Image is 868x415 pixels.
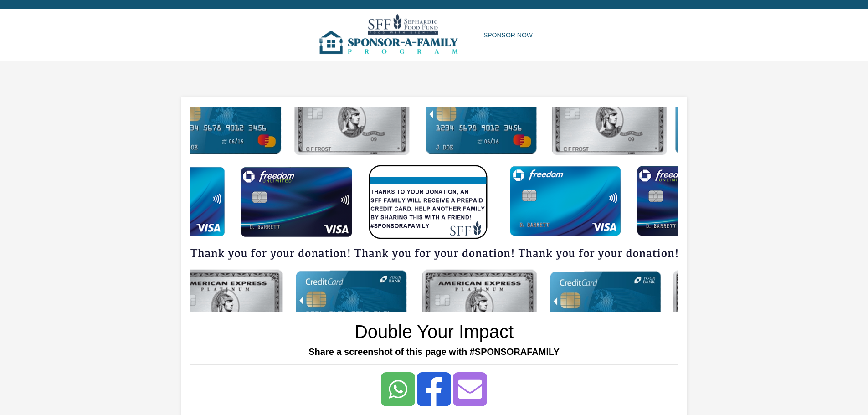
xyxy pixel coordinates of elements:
a: Share to Email [453,372,487,406]
img: img [190,107,678,312]
a: Share to Facebook [417,372,451,406]
h5: Share a screenshot of this page with #SPONSORAFAMILY [190,346,678,357]
a: Share to <span class="translation_missing" title="translation missing: en.social_share_button.wha... [381,372,415,406]
a: Sponsor Now [465,25,551,46]
h1: Double Your Impact [354,321,514,343]
img: img [317,9,465,61]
